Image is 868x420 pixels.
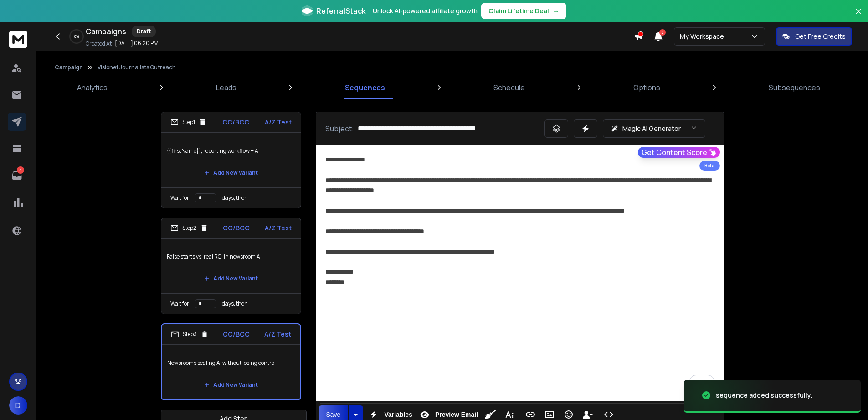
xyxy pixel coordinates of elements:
a: Analytics [72,77,113,99]
button: Campaign [55,64,83,71]
p: Wait for [170,194,189,202]
p: Sequences [345,82,385,93]
p: A/Z Test [265,118,292,127]
li: Step1CC/BCCA/Z Test{{firstName}}, reporting workflow + AIAdd New VariantWait fordays, then [161,112,301,208]
div: Step 2 [170,224,208,232]
p: Options [633,82,660,93]
span: 6 [659,29,666,36]
button: Get Content Score [638,147,720,158]
p: Unlock AI-powered affiliate growth [373,6,478,16]
p: Created At: [86,40,113,47]
p: Visionet Journalists Outreach [98,64,176,71]
a: 4 [8,166,26,185]
span: Preview Email [433,411,480,419]
div: sequence added successfully. [716,391,812,400]
li: Step3CC/BCCA/Z TestNewsrooms scaling AI without losing controlAdd New Variant [161,323,301,400]
span: → [553,6,559,16]
div: Draft [132,26,156,37]
p: Newsrooms scaling AI without losing control [167,350,295,376]
button: Add New Variant [197,376,265,394]
a: Schedule [488,77,530,99]
p: [DATE] 06:20 PM [115,40,159,47]
p: Wait for [170,300,189,307]
p: Subject: [325,123,354,134]
p: False starts vs. real ROI in newsroom AI [167,244,295,270]
p: CC/BCC [222,118,249,127]
div: To enrich screen reader interactions, please activate Accessibility in Grammarly extension settings [316,145,724,398]
div: Step 1 [170,118,207,126]
p: Subsequences [769,82,820,93]
span: ReferralStack [316,5,365,16]
a: Options [628,77,666,99]
a: Leads [211,77,242,99]
p: Get Free Credits [795,32,846,41]
a: Subsequences [763,77,826,99]
div: Step 3 [171,330,209,338]
p: 0 % [74,34,79,39]
p: CC/BCC [223,330,250,339]
button: D [9,396,27,415]
p: Leads [216,82,236,93]
button: Add New Variant [197,270,265,288]
p: {{firstName}}, reporting workflow + AI [167,138,295,164]
p: Schedule [493,82,525,93]
p: 4 [17,166,24,174]
p: A/Z Test [265,223,292,233]
button: Claim Lifetime Deal→ [481,3,566,19]
button: Add New Variant [197,164,265,182]
span: Variables [382,411,414,419]
p: CC/BCC [223,223,250,233]
button: Magic AI Generator [603,119,705,138]
p: days, then [222,194,248,202]
li: Step2CC/BCCA/Z TestFalse starts vs. real ROI in newsroom AIAdd New VariantWait fordays, then [161,218,301,314]
p: Magic AI Generator [622,124,681,133]
p: My Workspace [680,32,728,41]
p: A/Z Test [264,330,291,339]
a: Sequences [339,77,390,99]
button: Get Free Credits [776,27,852,46]
h1: Campaigns [86,26,126,37]
p: Analytics [77,82,108,93]
div: Beta [699,161,720,171]
button: Close banner [853,5,864,27]
p: days, then [222,300,248,307]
